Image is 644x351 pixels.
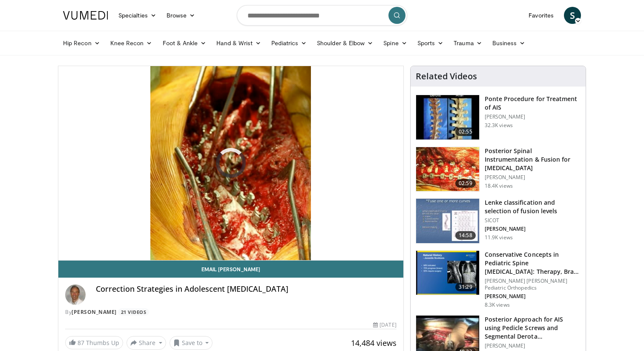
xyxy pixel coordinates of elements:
[266,35,312,52] a: Pediatrics
[161,7,201,24] a: Browse
[63,11,108,20] img: VuMedi Logo
[58,35,105,52] a: Hip Recon
[455,128,476,136] span: 02:55
[58,66,403,261] video-js: Video Player
[378,35,412,52] a: Spine
[485,198,581,215] h3: Lenke classification and selection of fusion levels
[126,336,166,350] button: Share
[65,308,397,316] div: By
[485,122,513,129] p: 32.3K views
[487,35,531,52] a: Business
[485,293,581,300] p: [PERSON_NAME]
[416,250,581,308] a: 31:29 Conservative Concepts in Pediatric Spine [MEDICAL_DATA]: Therapy, Brace o… [PERSON_NAME] [P...
[416,147,479,191] img: 1748410_3.png.150x105_q85_crop-smart_upscale.jpg
[351,338,397,348] span: 14,484 views
[416,95,479,139] img: Ponte_Procedure_for_Scoliosis_100000344_3.jpg.150x105_q85_crop-smart_upscale.jpg
[412,35,449,52] a: Sports
[485,174,581,181] p: [PERSON_NAME]
[237,5,407,26] input: Search topics, interventions
[78,339,84,347] span: 87
[416,198,581,244] a: 14:58 Lenke classification and selection of fusion levels SICOT [PERSON_NAME] 11.9K views
[373,321,396,329] div: [DATE]
[485,342,581,349] p: [PERSON_NAME]
[485,226,581,232] p: [PERSON_NAME]
[485,183,513,189] p: 18.4K views
[455,231,476,240] span: 14:58
[105,35,158,52] a: Knee Recon
[485,113,581,120] p: [PERSON_NAME]
[113,7,161,24] a: Specialties
[96,284,397,294] h4: Correction Strategies in Adolescent [MEDICAL_DATA]
[416,95,581,140] a: 02:55 Ponte Procedure for Treatment of AIS [PERSON_NAME] 32.3K views
[485,302,510,308] p: 8.3K views
[485,234,513,241] p: 11.9K views
[564,7,581,24] a: S
[72,308,117,316] a: [PERSON_NAME]
[455,283,476,291] span: 31:29
[65,336,123,349] a: 87 Thumbs Up
[312,35,378,52] a: Shoulder & Elbow
[416,199,479,243] img: 297964_0000_1.png.150x105_q85_crop-smart_upscale.jpg
[65,284,86,305] img: Avatar
[485,147,581,172] h3: Posterior Spinal Instrumentation & Fusion for [MEDICAL_DATA]
[448,35,487,52] a: Trauma
[118,308,149,316] a: 21 Videos
[485,278,581,291] p: [PERSON_NAME] [PERSON_NAME] Pediatric Orthopedics
[211,35,266,52] a: Hand & Wrist
[485,95,581,112] h3: Ponte Procedure for Treatment of AIS
[485,315,581,341] h3: Posterior Approach for AIS using Pedicle Screws and Segmental Derota…
[485,217,581,224] p: SICOT
[416,251,479,295] img: f88ede7f-1e63-47fb-a07f-1bc65a26cc0a.150x105_q85_crop-smart_upscale.jpg
[523,7,559,24] a: Favorites
[170,336,213,350] button: Save to
[416,71,477,81] h4: Related Videos
[158,35,212,52] a: Foot & Ankle
[455,179,476,188] span: 02:59
[485,250,581,276] h3: Conservative Concepts in Pediatric Spine [MEDICAL_DATA]: Therapy, Brace o…
[416,147,581,192] a: 02:59 Posterior Spinal Instrumentation & Fusion for [MEDICAL_DATA] [PERSON_NAME] 18.4K views
[58,261,403,278] a: Email [PERSON_NAME]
